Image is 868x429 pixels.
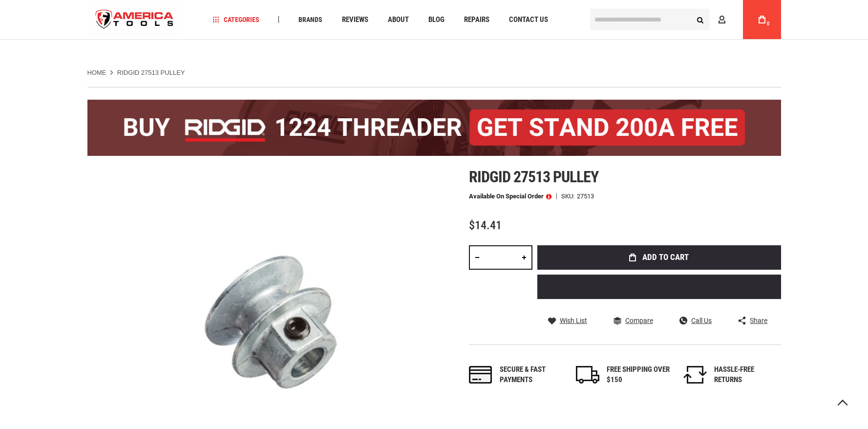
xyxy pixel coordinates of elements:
[87,68,106,77] a: Home
[679,316,712,325] a: Call Us
[469,366,492,384] img: payments
[577,193,594,199] div: 27513
[469,193,551,200] p: Available on Special Order
[424,13,449,26] a: Blog
[464,16,489,23] span: Repairs
[428,16,445,23] span: Blog
[561,193,577,199] strong: SKU
[691,10,710,29] button: Search
[750,317,767,324] span: Share
[469,218,502,232] span: $14.41
[388,16,409,23] span: About
[642,253,689,261] span: Add to Cart
[767,21,770,26] span: 0
[460,13,494,26] a: Repairs
[342,16,368,23] span: Reviews
[607,365,670,386] div: FREE SHIPPING OVER $150
[714,365,778,386] div: HASSLE-FREE RETURNS
[548,316,587,325] a: Wish List
[505,13,552,26] a: Contact Us
[614,316,653,325] a: Compare
[298,16,322,23] span: Brands
[338,13,373,26] a: Reviews
[500,365,563,386] div: Secure & fast payments
[208,13,264,26] a: Categories
[383,13,413,26] a: About
[691,317,712,324] span: Call Us
[117,69,185,76] strong: RIDGID 27513 PULLEY
[683,366,707,384] img: returns
[560,317,587,324] span: Wish List
[87,1,182,38] a: store logo
[625,317,653,324] span: Compare
[87,100,781,156] img: BOGO: Buy the RIDGID® 1224 Threader (26092), get the 92467 200A Stand FREE!
[509,16,548,23] span: Contact Us
[87,1,182,38] img: America Tools
[537,245,781,270] button: Add to Cart
[212,16,259,23] span: Categories
[469,168,599,186] span: Ridgid 27513 pulley
[576,366,599,384] img: shipping
[294,13,327,26] a: Brands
